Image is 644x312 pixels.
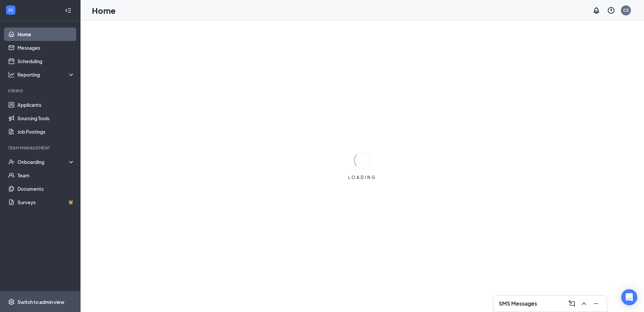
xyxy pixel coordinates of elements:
[499,300,537,307] h3: SMS Messages
[8,159,15,165] svg: UserCheck
[592,6,600,14] svg: Notifications
[607,6,615,14] svg: QuestionInfo
[17,54,75,68] a: Scheduling
[592,300,600,308] svg: Minimize
[17,159,69,165] div: Onboarding
[7,7,14,13] svg: WorkstreamLogo
[17,28,75,41] a: Home
[591,298,601,309] button: Minimize
[8,299,15,305] svg: Settings
[65,7,71,14] svg: Collapse
[8,88,73,94] div: Hiring
[621,289,637,305] div: Open Intercom Messenger
[17,169,75,182] a: Team
[17,195,75,209] a: SurveysCrown
[17,125,75,138] a: Job Postings
[17,112,75,125] a: Sourcing Tools
[345,175,379,180] div: LOADING
[580,300,588,308] svg: ChevronUp
[17,71,75,78] div: Reporting
[579,298,589,309] button: ChevronUp
[17,299,64,305] div: Switch to admin view
[623,7,629,13] div: CS
[567,298,577,309] button: ComposeMessage
[17,41,75,54] a: Messages
[8,145,73,151] div: Team Management
[17,98,75,112] a: Applicants
[8,71,15,78] svg: Analysis
[17,182,75,195] a: Documents
[92,5,116,16] h1: Home
[568,300,576,308] svg: ComposeMessage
